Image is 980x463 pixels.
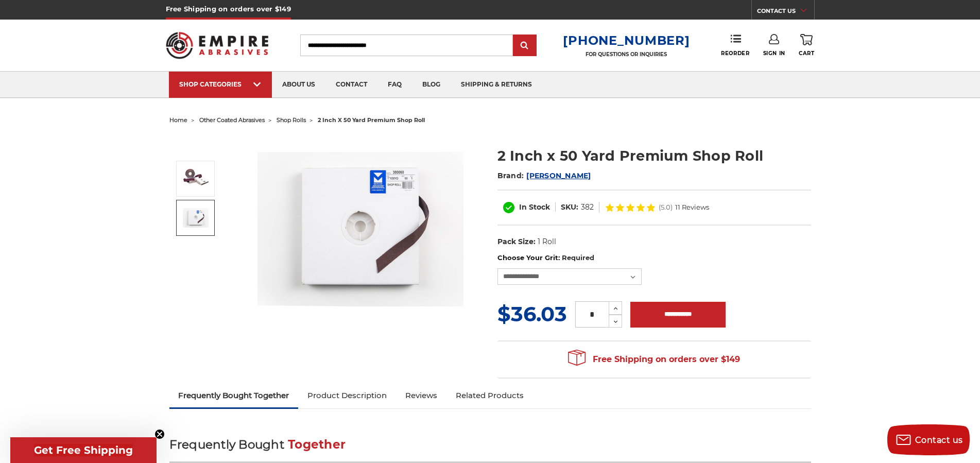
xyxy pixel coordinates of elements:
[169,116,187,124] a: home
[277,116,306,124] a: shop rolls
[446,384,533,407] a: Related Products
[799,50,814,57] span: Cart
[497,171,524,180] span: Brand:
[799,34,814,57] a: Cart
[166,25,269,65] img: Empire Abrasives
[377,72,412,98] a: faq
[257,152,463,306] img: 2 Inch x 50 Yard Premium Shop Roll
[34,444,133,456] span: Get Free Shipping
[325,72,377,98] a: contact
[154,429,165,439] button: Close teaser
[497,146,811,166] h1: 2 Inch x 50 Yard Premium Shop Roll
[169,437,284,452] span: Frequently Bought
[451,72,542,98] a: shipping & returns
[562,253,594,262] small: Required
[318,116,425,124] span: 2 inch x 50 yard premium shop roll
[199,116,265,124] a: other coated abrasives
[538,236,556,247] dd: 1 Roll
[915,435,963,445] span: Contact us
[563,51,690,58] p: FOR QUESTIONS OR INQUIRIES
[497,301,567,327] span: $36.03
[298,384,396,407] a: Product Description
[183,166,209,192] img: 2 Inch x 50 Yard Premium Shop Roll
[497,236,536,247] dt: Pack Size:
[757,5,814,20] a: CONTACT US
[526,171,591,180] a: [PERSON_NAME]
[887,424,970,455] button: Contact us
[561,202,578,213] dt: SKU:
[10,437,157,463] div: Get Free ShippingClose teaser
[675,204,709,211] span: 11 Reviews
[519,202,550,212] span: In Stock
[288,437,346,452] span: Together
[581,202,594,213] dd: 382
[412,72,451,98] a: blog
[763,50,785,57] span: Sign In
[721,34,749,56] a: Reorder
[179,80,262,88] div: SHOP CATEGORIES
[568,349,740,370] span: Free Shipping on orders over $149
[272,72,325,98] a: about us
[396,384,446,407] a: Reviews
[169,384,299,407] a: Frequently Bought Together
[497,253,811,263] label: Choose Your Grit:
[514,36,535,56] input: Submit
[183,208,209,228] img: 2 Inch x 50 Yard Premium Shop Roll
[563,33,690,48] a: [PHONE_NUMBER]
[659,204,673,211] span: (5.0)
[721,50,749,57] span: Reorder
